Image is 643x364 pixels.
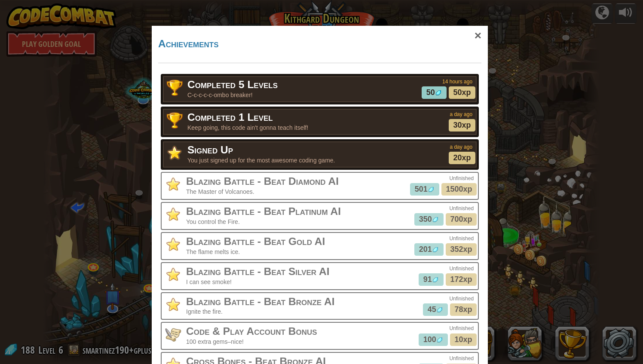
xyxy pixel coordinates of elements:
[158,38,481,50] h3: Achievements
[433,217,438,222] img: gem.png
[449,205,474,212] div: Unfinished
[437,307,442,312] img: gem.png
[186,326,413,337] h3: Code & Play Account Bonus
[186,307,413,316] p: Ignite the fire.
[166,144,183,161] img: default.png
[449,325,474,332] div: Unfinished
[165,266,182,283] img: default.png
[449,265,474,272] div: Unfinished
[468,23,488,48] div: ×
[428,305,436,314] span: 45
[186,296,413,308] h3: Blazing Battle - Beat Bronze AI
[165,236,182,253] img: default.png
[165,296,182,313] img: default.png
[450,275,472,284] span: 172xp
[449,175,474,182] div: Unfinished
[186,248,413,256] p: The flame melts ice.
[186,278,413,286] p: I can see smoke!
[449,355,474,362] div: Unfinished
[165,176,182,193] img: default.png
[449,235,474,242] div: Unfinished
[423,335,436,343] span: 100
[437,337,442,343] img: gem.png
[450,215,472,223] span: 700xp
[186,236,413,248] h3: Blazing Battle - Beat Gold AI
[187,112,411,123] h3: Completed 1 Level
[426,88,435,97] span: 50
[446,185,472,193] span: 1500xp
[187,144,411,156] h3: Signed Up
[166,79,183,96] img: trophy.png
[165,326,182,343] img: pen_and_paper.png
[187,123,411,132] p: Keep going, this code ain't gonna teach itself!
[186,187,413,196] p: The Master of Volcanoes.
[429,187,434,192] img: gem.png
[186,217,413,226] p: You control the Fire.
[186,266,413,278] h3: Blazing Battle - Beat Silver AI
[186,337,413,346] p: 100 extra gems–nice!
[165,206,182,223] img: default.png
[415,185,428,193] span: 501
[453,153,471,162] span: 20xp
[454,305,472,314] span: 78xp
[186,206,413,217] h3: Blazing Battle - Beat Platinum AI
[450,144,472,151] div: a day ago
[419,245,432,254] span: 201
[187,79,411,91] h3: Completed 5 Levels
[453,121,471,129] span: 30xp
[449,295,474,303] div: Unfinished
[450,111,472,118] div: a day ago
[166,112,183,129] img: trophy.png
[186,176,413,187] h3: Blazing Battle - Beat Diamond AI
[433,277,438,282] img: gem.png
[423,275,432,284] span: 91
[453,88,471,97] span: 50xp
[450,245,472,254] span: 352xp
[454,335,472,343] span: 10xp
[433,247,438,252] img: gem.png
[419,215,432,223] span: 350
[187,91,411,99] p: C-c-c-c-c-ombo breaker!
[442,78,472,86] div: 14 hours ago
[187,156,411,165] p: You just signed up for the most awesome coding game.
[436,90,441,95] img: gem.png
